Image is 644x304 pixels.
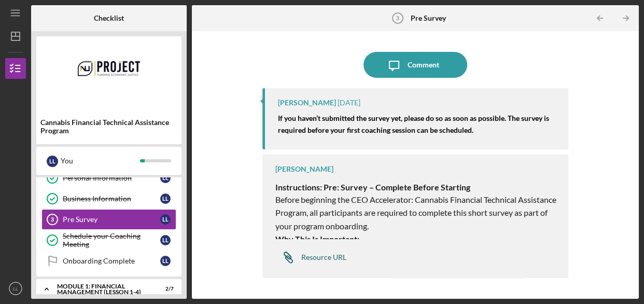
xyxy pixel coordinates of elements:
[160,256,171,266] div: L L
[63,174,160,182] div: Personal Information
[160,173,171,183] div: L L
[51,216,54,223] tspan: 3
[275,182,470,192] strong: Instructions: Pre: Survey – Complete Before Starting
[63,257,160,265] div: Onboarding Complete
[160,214,171,225] div: L L
[275,165,333,173] div: [PERSON_NAME]
[36,42,181,104] img: Product logo
[363,52,467,78] button: Comment
[47,156,58,167] div: L L
[338,99,360,107] time: 2025-08-04 14:25
[275,195,556,231] span: Before beginning the CEO Accelerator: Cannabis Financial Technical Assistance Program, all partic...
[13,286,19,292] text: LL
[41,251,176,271] a: Onboarding CompleteLL
[160,235,171,245] div: L L
[396,15,399,21] tspan: 3
[278,99,336,107] div: [PERSON_NAME]
[63,232,160,248] div: Schedule your Coaching Meeting
[411,14,446,22] b: Pre Survey
[275,234,359,244] strong: Why This Is Important:
[41,209,176,230] a: 3Pre SurveyLL
[155,286,174,292] div: 2 / 7
[41,230,176,251] a: Schedule your Coaching MeetingLL
[63,215,160,224] div: Pre Survey
[275,247,346,268] a: Resource URL
[5,278,26,299] button: LL
[63,195,160,203] div: Business Information
[160,194,171,204] div: L L
[94,14,124,22] b: Checklist
[41,188,176,209] a: Business InformationLL
[278,114,551,134] mark: If you haven’t submitted the survey yet, please do so as soon as possible. The survey is required...
[301,253,346,261] div: Resource URL
[61,152,140,170] div: You
[41,168,176,188] a: Personal InformationLL
[407,52,439,78] div: Comment
[40,118,177,135] div: Cannabis Financial Technical Assistance Program
[57,283,148,295] div: Module 1: Financial Management (Lesson 1-4)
